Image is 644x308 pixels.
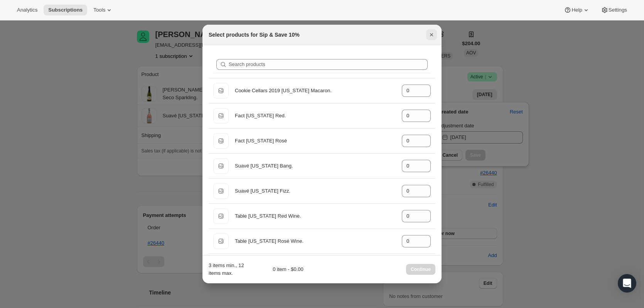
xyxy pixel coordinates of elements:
button: Settings [596,5,632,15]
div: 3 items min., 12 items max. [209,262,244,277]
div: Table [US_STATE] Red Wine. [235,212,396,220]
span: Settings [609,7,627,13]
div: Suavé [US_STATE] Fizz. [235,187,396,195]
button: Subscriptions [44,5,87,15]
button: Tools [89,5,118,15]
button: Help [559,5,594,15]
span: Analytics [17,7,37,13]
h2: Select products for Sip & Save 10% [209,31,300,39]
div: Table [US_STATE] Rosé Wine. [235,237,396,245]
div: Cookie Cellars 2019 [US_STATE] Macaron. [235,87,396,95]
button: Close [426,29,437,40]
span: Subscriptions [48,7,83,13]
div: Open Intercom Messenger [618,274,636,293]
button: Analytics [12,5,42,15]
div: Fact [US_STATE] Red. [235,112,396,120]
div: Fact [US_STATE] Rosé [235,137,396,145]
input: Search products [229,59,428,70]
div: Suavé [US_STATE] Bang. [235,162,396,170]
span: Help [572,7,582,13]
span: Tools [93,7,105,13]
div: 0 item - $0.00 [248,266,303,273]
